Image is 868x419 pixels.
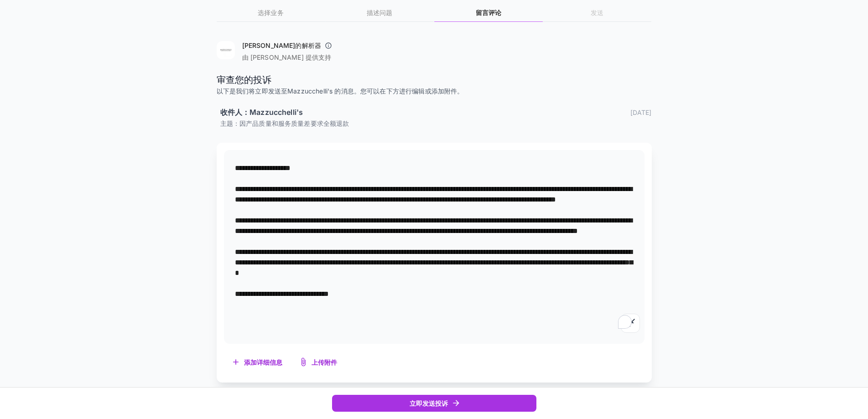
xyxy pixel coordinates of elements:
font: 选择业务 [258,9,284,16]
img: 马祖凯利 [217,41,235,59]
font: 立即发送投诉 [410,399,448,407]
font: 以下是我们将立即发送至Mazzucchelli's 的 [217,87,341,95]
font: 。您可以在下方进行编辑或添加附件。 [354,87,464,95]
font: 描述问题 [367,9,393,16]
font: [DATE] [630,109,652,116]
button: 添加详细信息 [224,353,291,372]
font: 收件人： [220,108,250,117]
button: 上传附件 [291,353,346,372]
font: 消息 [341,87,354,95]
font: 留言评论 [476,9,502,16]
font: 因产品质量和服务质量差要求全额退款 [239,119,349,127]
font: 主题： [220,119,239,127]
font: [PERSON_NAME]的解析器 [242,41,322,49]
button: 立即发送投诉 [332,395,536,412]
font: 由 [PERSON_NAME] 提供支持 [242,53,332,61]
font: Mazzucchelli's [249,108,303,117]
textarea: 为了丰富屏幕阅读器交互，请在 Grammarly 扩展设置中激活辅助功能 [235,163,634,331]
font: 添加详细信息 [244,358,282,366]
font: 审查您的投诉 [217,74,272,85]
font: 发送 [591,9,603,16]
font: 上传附件 [312,358,337,366]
